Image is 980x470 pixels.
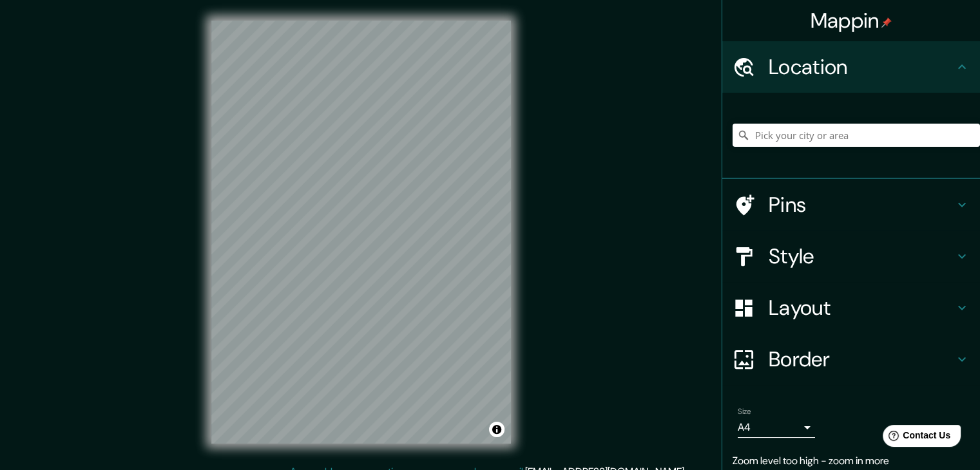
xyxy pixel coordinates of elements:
button: Toggle attribution [489,422,504,437]
iframe: Help widget launcher [865,420,966,456]
div: Style [722,230,980,282]
h4: Border [769,346,954,372]
h4: Layout [769,295,954,321]
h4: Style [769,243,954,269]
input: Pick your city or area [733,124,980,147]
img: pin-icon.png [881,17,892,28]
div: Layout [722,282,980,334]
div: Pins [722,179,980,230]
canvas: Map [211,21,511,444]
div: Location [722,41,980,93]
div: Border [722,334,980,385]
div: A4 [738,417,815,438]
h4: Location [769,54,954,80]
label: Size [738,406,751,417]
h4: Pins [769,192,954,218]
p: Zoom level too high - zoom in more [733,453,970,469]
h4: Mappin [811,8,892,33]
